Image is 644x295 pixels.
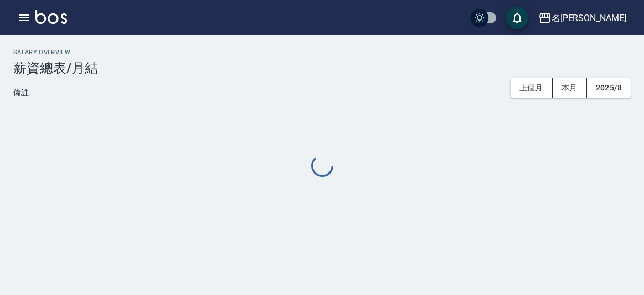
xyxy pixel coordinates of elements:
button: 名[PERSON_NAME] [534,7,631,29]
button: 本月 [553,78,587,98]
div: 名[PERSON_NAME] [552,11,626,25]
img: Logo [35,10,67,24]
h3: 薪資總表/月結 [13,60,631,76]
h2: Salary Overview [13,49,631,56]
button: 上個月 [511,78,553,98]
button: 2025/8 [587,78,631,98]
button: save [506,7,528,29]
